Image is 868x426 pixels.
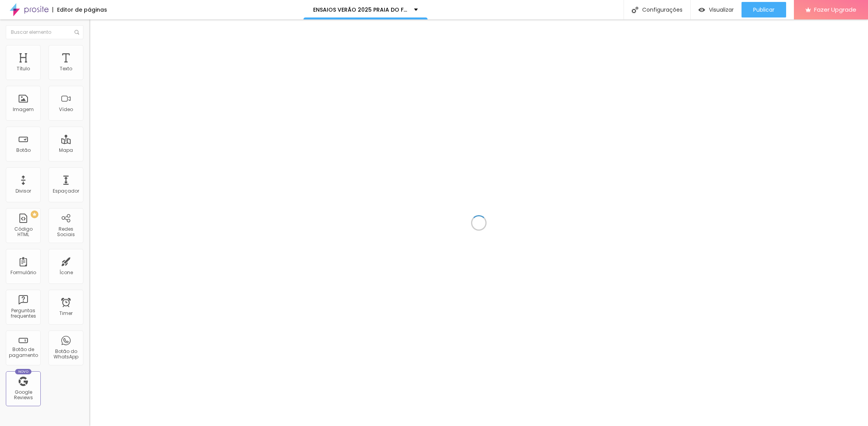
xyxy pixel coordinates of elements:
[60,66,72,71] div: Texto
[74,30,79,35] img: Icone
[814,6,856,13] span: Fazer Upgrade
[50,226,81,238] div: Redes Sociais
[10,270,36,275] div: Formulário
[13,107,34,112] div: Imagem
[16,188,31,194] div: Divisor
[15,369,32,374] div: Novo
[59,148,73,153] div: Mapa
[632,7,638,13] img: Icone
[16,148,31,153] div: Botão
[50,349,81,360] div: Botão do WhatsApp
[17,66,30,71] div: Título
[59,107,73,112] div: Vídeo
[8,308,38,319] div: Perguntas frequentes
[53,188,79,194] div: Espaçador
[709,7,734,13] span: Visualizar
[313,7,408,12] p: ENSAIOS VERÃO 2025 PRAIA DO FORTE-BA
[742,2,786,17] button: Publicar
[691,2,742,17] button: Visualizar
[753,7,774,13] span: Publicar
[8,226,38,238] div: Código HTML
[52,7,107,12] div: Editor de páginas
[8,389,38,401] div: Google Reviews
[6,25,83,39] input: Buscar elemento
[59,311,73,316] div: Timer
[59,270,73,275] div: Ícone
[8,347,38,358] div: Botão de pagamento
[698,7,705,13] img: view-1.svg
